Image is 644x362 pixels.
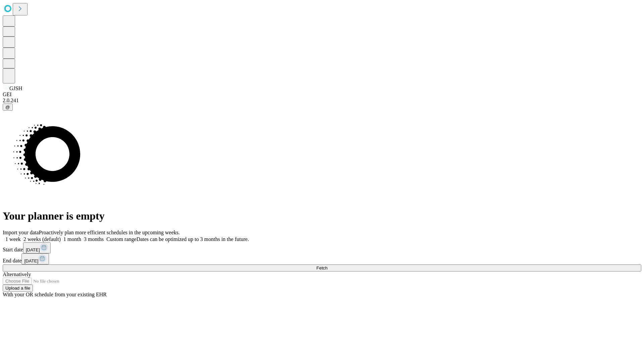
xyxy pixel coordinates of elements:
span: GJSH [9,85,22,91]
span: [DATE] [26,247,40,252]
span: Dates can be optimized up to 3 months in the future. [137,236,249,242]
div: 2.0.241 [3,98,641,104]
span: 1 month [63,236,81,242]
span: Custom range [106,236,136,242]
span: With your OR schedule from your existing EHR [3,292,107,297]
span: 2 weeks (default) [23,236,61,242]
div: GEI [3,92,641,98]
span: 1 week [5,236,21,242]
h1: Your planner is empty [3,210,641,222]
button: [DATE] [23,242,51,253]
button: Upload a file [3,285,33,292]
span: Alternatively [3,271,31,277]
div: End date [3,253,641,264]
span: Fetch [316,265,327,270]
span: Import your data [3,230,39,235]
button: @ [3,104,13,111]
span: @ [5,105,10,110]
span: 3 months [84,236,104,242]
span: [DATE] [24,258,38,263]
button: Fetch [3,264,641,271]
button: [DATE] [21,253,49,264]
div: Start date [3,242,641,253]
span: Proactively plan more efficient schedules in the upcoming weeks. [39,230,180,235]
